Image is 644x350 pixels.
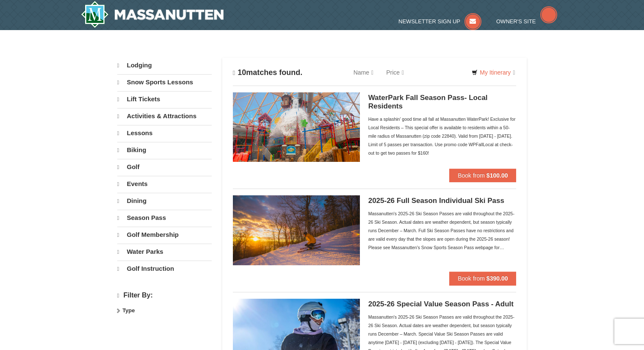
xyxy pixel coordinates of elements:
[398,18,460,25] span: Newsletter Sign Up
[458,275,485,282] span: Book from
[117,125,212,141] a: Lessons
[122,307,135,314] strong: Type
[466,66,520,79] a: My Itinerary
[449,272,516,285] button: Book from $390.00
[117,58,212,73] a: Lodging
[380,64,410,81] a: Price
[117,74,212,90] a: Snow Sports Lessons
[117,292,212,300] h4: Filter By:
[368,300,517,308] h5: 2025-26 Special Value Season Pass - Adult
[117,210,212,226] a: Season Pass
[486,275,508,282] strong: $390.00
[368,209,517,252] div: Massanutten's 2025-26 Ski Season Passes are valid throughout the 2025-26 Ski Season. Actual dates...
[449,169,516,182] button: Book from $100.00
[117,261,212,277] a: Golf Instruction
[81,1,224,28] a: Massanutten Resort
[117,193,212,209] a: Dining
[496,18,557,25] a: Owner's Site
[117,108,212,124] a: Activities & Attractions
[486,172,508,179] strong: $100.00
[347,64,380,81] a: Name
[398,18,481,25] a: Newsletter Sign Up
[458,172,485,179] span: Book from
[81,1,224,28] img: Massanutten Resort Logo
[117,227,212,243] a: Golf Membership
[368,115,517,157] div: Have a splashin' good time all fall at Massanutten WaterPark! Exclusive for Local Residents – Thi...
[117,244,212,260] a: Water Parks
[117,159,212,175] a: Golf
[496,18,536,25] span: Owner's Site
[233,92,360,162] img: 6619937-212-8c750e5f.jpg
[117,176,212,192] a: Events
[117,91,212,107] a: Lift Tickets
[368,197,517,205] h5: 2025-26 Full Season Individual Ski Pass
[117,142,212,158] a: Biking
[368,94,517,111] h5: WaterPark Fall Season Pass- Local Residents
[233,195,360,265] img: 6619937-208-2295c65e.jpg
